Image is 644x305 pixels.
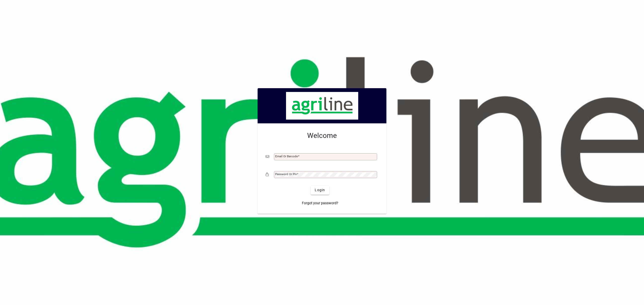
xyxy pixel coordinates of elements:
mat-label: Email or Barcode [275,155,298,158]
span: Forgot your password? [302,200,338,206]
h2: Welcome [266,131,378,140]
a: Forgot your password? [300,199,340,208]
span: Login [315,187,325,193]
mat-label: Password or Pin [275,172,297,176]
button: Login [311,186,329,195]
